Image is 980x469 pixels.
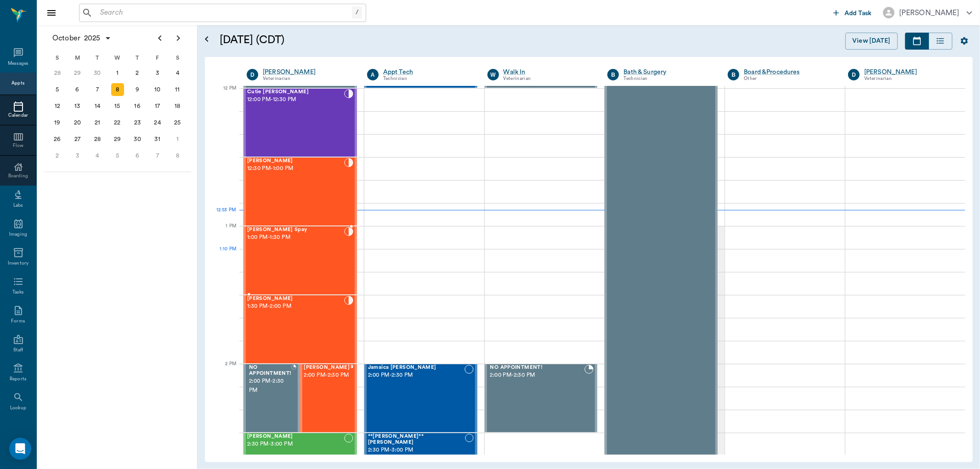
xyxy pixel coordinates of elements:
div: Inventory [8,260,28,267]
span: NO APPOINTMENT! [249,365,291,377]
div: Thursday, October 23, 2025 [131,116,144,129]
div: Thursday, October 2, 2025 [131,67,144,79]
span: [PERSON_NAME] [247,158,344,164]
span: 1:30 PM - 2:00 PM [247,302,344,311]
div: Monday, September 29, 2025 [71,67,84,79]
a: Appt Tech [383,68,474,77]
div: W [108,51,128,65]
div: Veterinarian [864,75,955,83]
div: Saturday, October 25, 2025 [171,116,184,129]
div: Friday, October 3, 2025 [151,67,164,79]
div: CHECKED_IN, 12:00 PM - 12:30 PM [244,88,357,157]
div: F [147,51,168,65]
div: Monday, October 20, 2025 [71,116,84,129]
div: BOOKED, 2:00 PM - 2:30 PM [485,364,598,433]
span: 2:00 PM - 2:30 PM [304,371,350,380]
div: Friday, October 17, 2025 [151,100,164,113]
div: W [487,69,499,80]
div: Saturday, October 18, 2025 [171,100,184,113]
div: Thursday, November 6, 2025 [131,149,144,162]
div: Monday, October 13, 2025 [71,100,84,113]
div: Sunday, October 19, 2025 [51,116,64,129]
div: Friday, October 24, 2025 [151,116,164,129]
span: 1:00 PM - 1:30 PM [247,233,344,242]
div: Sunday, September 28, 2025 [51,67,64,79]
div: Saturday, November 1, 2025 [171,133,184,146]
div: Wednesday, October 15, 2025 [111,100,124,113]
span: NO APPOINTMENT! [490,365,585,371]
div: D [247,69,258,80]
div: Thursday, October 9, 2025 [131,83,144,96]
div: CHECKED_IN, 12:30 PM - 1:00 PM [244,157,357,226]
button: View [DATE] [845,33,898,50]
div: Veterinarian [263,75,353,83]
div: Wednesday, November 5, 2025 [111,149,124,162]
div: Sunday, October 12, 2025 [51,100,64,113]
div: Saturday, October 4, 2025 [171,67,184,79]
div: T [87,51,108,65]
div: Wednesday, October 22, 2025 [111,116,124,129]
button: Open calendar [201,22,212,57]
div: Board &Procedures [744,68,834,77]
span: [PERSON_NAME] Spay [247,227,344,233]
div: S [167,51,187,65]
button: October2025 [48,29,116,47]
div: M [68,51,88,65]
div: CHECKED_IN, 2:00 PM - 2:30 PM [300,364,357,433]
input: Search [96,6,352,19]
button: Next page [169,29,187,47]
div: Monday, November 3, 2025 [71,149,84,162]
div: 2 PM [212,359,236,382]
div: Saturday, October 11, 2025 [171,83,184,96]
span: **[PERSON_NAME]** [PERSON_NAME] [368,434,465,446]
div: Saturday, November 8, 2025 [171,149,184,162]
button: Close drawer [42,4,61,22]
div: Technician [623,75,714,83]
span: [PERSON_NAME] [247,434,344,440]
div: T [127,51,147,65]
div: Lookup [10,405,26,412]
div: Labs [13,202,23,209]
div: Tuesday, November 4, 2025 [91,149,104,162]
div: BOOKED, 2:00 PM - 2:30 PM [244,364,300,433]
div: Open Intercom Messenger [9,438,31,460]
span: 2025 [82,32,102,45]
div: Thursday, October 30, 2025 [131,133,144,146]
button: Add Task [830,4,876,21]
div: CHECKED_IN, 1:00 PM - 1:30 PM [244,226,357,295]
div: Reports [10,376,27,383]
div: Messages [8,60,29,67]
div: Imaging [9,231,27,238]
a: Walk In [504,68,594,77]
div: Tuesday, October 14, 2025 [91,100,104,113]
span: [PERSON_NAME] [304,365,350,371]
span: 12:30 PM - 1:00 PM [247,164,344,173]
div: Wednesday, October 29, 2025 [111,133,124,146]
div: Tuesday, September 30, 2025 [91,67,104,79]
span: Cutie [PERSON_NAME] [247,89,344,95]
div: B [728,69,739,80]
div: D [848,69,860,80]
div: Sunday, November 2, 2025 [51,149,64,162]
div: Tuesday, October 7, 2025 [91,83,104,96]
div: Sunday, October 26, 2025 [51,133,64,146]
span: Jamaica [PERSON_NAME] [368,365,465,371]
div: [PERSON_NAME] [263,68,353,77]
div: Technician [383,75,474,83]
div: 1 PM [212,221,236,244]
div: Friday, October 10, 2025 [151,83,164,96]
div: Wednesday, October 1, 2025 [111,67,124,79]
a: [PERSON_NAME] [864,68,955,77]
div: Monday, October 6, 2025 [71,83,84,96]
button: [PERSON_NAME] [876,4,980,21]
span: October [51,32,82,45]
span: 12:00 PM - 12:30 PM [247,95,344,104]
div: Thursday, October 16, 2025 [131,100,144,113]
div: S [47,51,68,65]
div: B [607,69,619,80]
div: / [352,6,362,19]
div: Friday, October 31, 2025 [151,133,164,146]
